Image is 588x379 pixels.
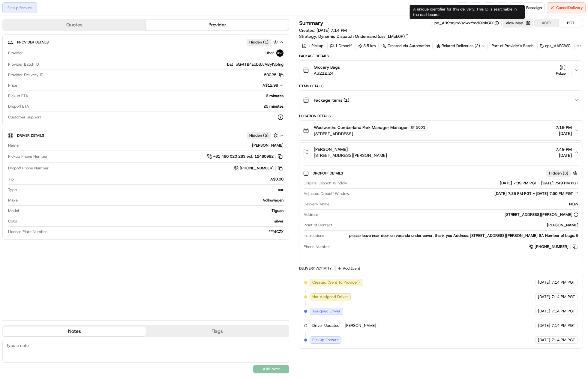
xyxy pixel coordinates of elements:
[299,143,583,162] button: [PERSON_NAME][STREET_ADDRESS][PERSON_NAME]7:49 PM[DATE]
[304,222,332,228] span: Point of Contact
[345,323,376,328] span: [PERSON_NAME]
[304,201,329,207] span: Delivery Mode
[8,62,39,67] span: Provider Batch ID
[535,244,568,249] span: [PHONE_NUMBER]
[416,125,425,130] span: 5003
[299,54,583,58] div: Package Details
[494,191,578,196] div: [DATE] 7:39 PM PGT - [DATE] 7:50 PM PGT
[7,37,284,47] button: Provider DetailsHidden (1)
[8,219,17,224] span: Color
[434,20,499,26] button: job_AB9tmjmVsdwxYmdQipkQRi
[247,132,279,139] button: Hidden (5)
[551,280,575,285] span: 7:14 PM PGT
[17,40,49,45] span: Provider Details
[314,124,408,130] span: Woolworths Cumberland Park Manager Manager
[264,72,283,78] button: 50C25
[299,33,409,39] div: Strategy:
[8,143,19,148] span: Name
[314,64,340,70] span: Grocery Bags
[299,91,583,110] button: Package Items (1)
[8,115,41,120] span: Customer Support
[312,323,340,328] span: Driver Updated
[327,42,354,50] div: 1 Dropoff
[554,71,572,76] div: Pickup
[207,153,283,160] a: +61 480 020 263 ext. 12460982
[547,2,586,13] button: CancelDelivery
[326,233,578,238] div: please leave near door on veranda under cover. thank you Address: [STREET_ADDRESS][PERSON_NAME] S...
[8,177,14,182] span: Tip
[551,323,575,328] span: 7:14 PM PGT
[304,244,330,249] span: Phone Number
[312,280,360,285] span: Created (Sent To Provider)
[312,309,340,314] span: Assigned Driver
[549,171,568,176] span: Hidden ( 3 )
[318,33,405,39] span: Dynamic Dispatch Ondemand (dss_LMpk6P)
[409,5,525,19] div: A unique identifier for this delivery. This ID is searchable in the dashboard.
[213,154,274,159] span: +61 480 020 263 ext. 12460982
[551,294,575,300] span: 7:14 PM PGT
[380,42,433,50] a: Created via Automation
[304,212,318,217] span: Address
[17,133,44,138] span: Driver Details
[8,72,43,78] span: Provider Delivery ID
[556,5,583,10] span: Cancel Delivery
[3,20,146,30] button: Quotes
[146,20,289,30] button: Provider
[556,130,572,136] span: [DATE]
[554,64,572,76] button: Pickup
[247,38,279,46] button: Hidden (1)
[8,229,47,234] span: License Plate Number
[20,219,283,224] div: silver
[313,171,344,176] span: Dropoff Details
[538,337,550,343] span: [DATE]
[299,266,332,271] div: Delivery Activity
[316,28,347,33] span: [DATE] 7:14 PM
[8,187,17,192] span: Type
[556,146,572,152] span: 7:49 PM
[249,133,268,138] span: Hidden ( 5 )
[299,20,323,26] h3: Summary
[3,327,146,336] button: Notes
[231,83,283,88] button: A$12.98
[332,201,578,207] div: NOW
[299,27,347,33] span: Created:
[546,169,579,177] button: Hidden (3)
[304,191,349,196] span: Adjusted Dropoff Window
[299,61,583,80] button: Grocery BagsA$212.24Pickup
[8,154,48,159] span: Pickup Phone Number
[551,337,575,343] span: 7:14 PM PGT
[556,152,572,158] span: [DATE]
[146,327,289,336] button: Flags
[299,121,583,140] button: Woolworths Cumberland Park Manager Manager5003[STREET_ADDRESS]7:19 PM[DATE]
[538,309,550,314] span: [DATE]
[265,50,274,56] span: Uber
[538,280,550,285] span: [DATE]
[556,124,572,130] span: 7:19 PM
[21,208,283,213] div: Tiguan
[234,165,283,172] a: [PHONE_NUMBER]
[299,42,326,50] div: 1 Pickup
[523,2,544,13] button: Reassign
[551,309,575,314] span: 7:14 PM PGT
[538,294,550,300] span: [DATE]
[8,83,17,88] span: Price
[537,42,573,50] div: opt_AARDWC
[535,19,559,27] button: ACST
[503,19,533,27] button: View Map
[276,49,283,57] img: uber-new-logo.jpeg
[16,177,283,182] div: A$0.00
[314,97,349,103] span: Package Items ( 1 )
[335,265,362,272] button: Add Event
[312,294,348,300] span: Not Assigned Driver
[20,198,283,203] div: Volkswagen
[21,143,283,148] div: [PERSON_NAME]
[8,104,29,109] span: Dropoff ETA
[349,181,578,186] div: [DATE] 7:39 PM PGT - [DATE] 7:49 PM PGT
[304,181,347,186] span: Original Dropoff Window
[312,337,339,343] span: Pickup Enroute
[526,5,542,10] span: Reassign
[240,166,274,171] span: [PHONE_NUMBER]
